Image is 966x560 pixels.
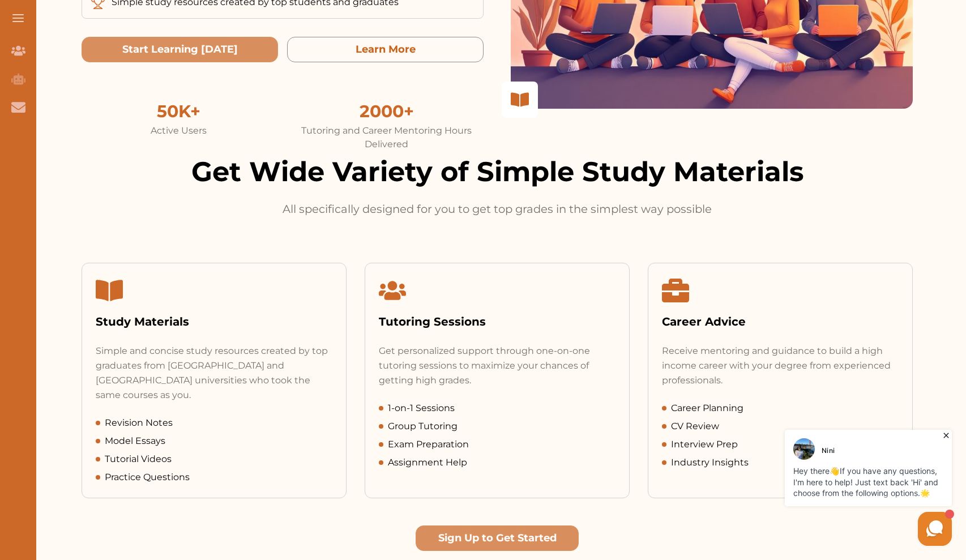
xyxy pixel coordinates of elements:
span: Revision Notes [105,416,173,430]
div: Study Materials [96,313,332,330]
span: Model Essays [105,434,165,448]
div: Career Advice [662,313,899,330]
button: Sign Up to Get Started [416,525,579,551]
span: Career Planning [671,401,743,415]
div: Tutoring Sessions [379,313,615,330]
span: Exam Preparation [388,438,469,451]
p: All specifically designed for you to get top grades in the simplest way possible [280,201,715,217]
button: Learn More [287,37,484,62]
div: Tutoring and Career Mentoring Hours Delivered [289,124,484,151]
h2: Get Wide Variety of Simple Study Materials [82,151,913,192]
span: CV Review [671,420,719,433]
button: Start Learning Today [82,37,278,62]
span: Interview Prep [671,438,738,451]
span: Industry Insights [671,456,749,469]
span: Assignment Help [388,456,467,469]
span: 1-on-1 Sessions [388,401,455,415]
span: Tutorial Videos [105,452,172,466]
div: Simple and concise study resources created by top graduates from [GEOGRAPHIC_DATA] and [GEOGRAPHI... [96,344,332,403]
span: Practice Questions [105,471,190,484]
div: Active Users [82,124,276,138]
div: Get personalized support through one-on-one tutoring sessions to maximize your chances of getting... [379,344,615,388]
div: 50K+ [82,99,276,124]
span: Group Tutoring [388,420,458,433]
iframe: HelpCrunch [694,427,955,549]
div: Receive mentoring and guidance to build a high income career with your degree from experienced pr... [662,344,899,388]
div: 2000+ [289,99,484,124]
